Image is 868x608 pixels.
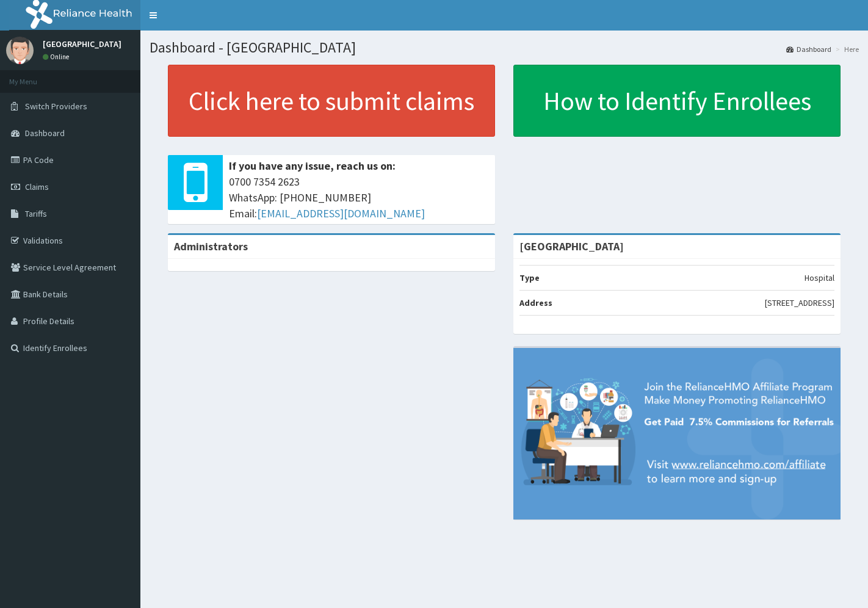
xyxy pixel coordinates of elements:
a: Dashboard [786,44,831,54]
span: Claims [25,181,49,192]
a: How to Identify Enrollees [513,65,841,137]
span: Dashboard [25,128,65,139]
img: User Image [6,37,34,64]
a: Online [43,52,72,61]
a: [EMAIL_ADDRESS][DOMAIN_NAME] [257,206,425,220]
span: Switch Providers [25,101,87,112]
span: 0700 7354 2623 WhatsApp: [PHONE_NUMBER] Email: [229,174,489,221]
p: [GEOGRAPHIC_DATA] [43,40,121,48]
h1: Dashboard - [GEOGRAPHIC_DATA] [150,40,859,56]
span: Tariffs [25,208,47,219]
li: Here [833,44,859,54]
img: provider-team-banner.png [513,348,841,519]
p: Hospital [805,272,834,284]
b: If you have any issue, reach us on: [229,159,396,173]
b: Address [519,297,552,308]
p: [STREET_ADDRESS] [765,297,834,309]
strong: [GEOGRAPHIC_DATA] [519,239,624,253]
b: Administrators [174,239,248,253]
b: Type [519,272,540,283]
a: Click here to submit claims [168,65,495,137]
